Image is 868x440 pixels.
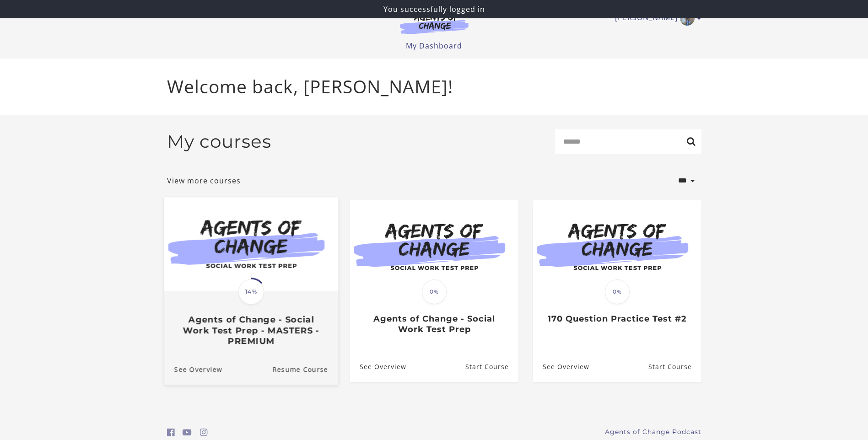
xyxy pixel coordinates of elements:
[533,352,589,381] a: 170 Question Practice Test #2: See Overview
[390,13,478,34] img: Agents of Change Logo
[167,426,175,439] a: https://www.facebook.com/groups/aswbtestprep (Open in a new window)
[167,428,175,437] i: https://www.facebook.com/groups/aswbtestprep (Open in a new window)
[605,427,701,437] a: Agents of Change Podcast
[167,175,241,186] a: View more courses
[605,279,630,304] span: 0%
[543,314,691,324] h3: 170 Question Practice Test #2
[164,354,222,384] a: Agents of Change - Social Work Test Prep - MASTERS - PREMIUM: See Overview
[174,314,328,346] h3: Agents of Change - Social Work Test Prep - MASTERS - PREMIUM
[360,314,508,334] h3: Agents of Change - Social Work Test Prep
[167,131,271,152] h2: My courses
[350,352,406,381] a: Agents of Change - Social Work Test Prep: See Overview
[272,354,338,384] a: Agents of Change - Social Work Test Prep - MASTERS - PREMIUM: Resume Course
[183,426,192,439] a: https://www.youtube.com/c/AgentsofChangeTestPrepbyMeaganMitchell (Open in a new window)
[238,279,264,305] span: 14%
[648,352,701,381] a: 170 Question Practice Test #2: Resume Course
[422,279,447,304] span: 0%
[465,352,518,381] a: Agents of Change - Social Work Test Prep: Resume Course
[183,428,192,437] i: https://www.youtube.com/c/AgentsofChangeTestPrepbyMeaganMitchell (Open in a new window)
[200,426,208,439] a: https://www.instagram.com/agentsofchangeprep/ (Open in a new window)
[167,73,701,100] p: Welcome back, [PERSON_NAME]!
[4,4,864,15] p: You successfully logged in
[406,41,462,51] a: My Dashboard
[200,428,208,437] i: https://www.instagram.com/agentsofchangeprep/ (Open in a new window)
[615,11,697,26] a: Toggle menu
